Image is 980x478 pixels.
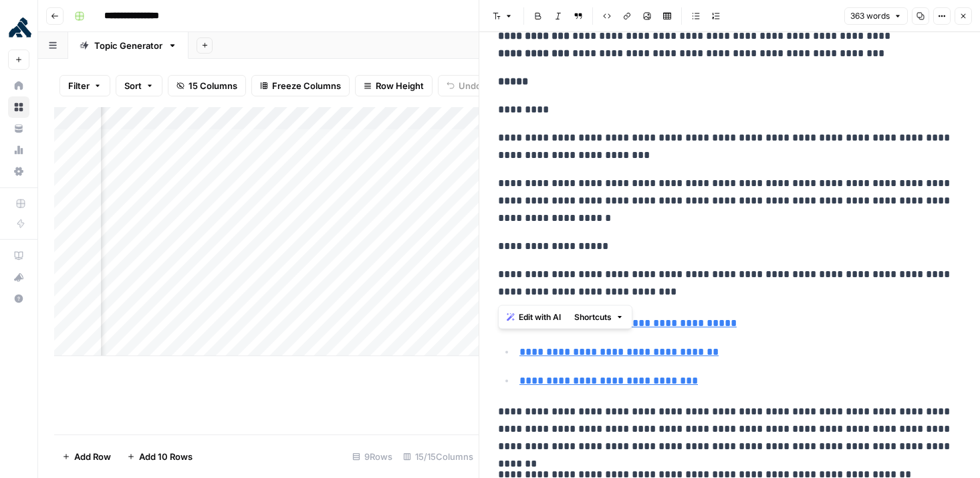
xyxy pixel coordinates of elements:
[272,79,341,92] span: Freeze Columns
[68,79,90,92] span: Filter
[844,7,908,25] button: 363 words
[116,75,162,96] button: Sort
[8,11,29,44] button: Workspace: Kong
[8,245,29,266] a: AirOps Academy
[8,118,29,139] a: Your Data
[376,79,424,92] span: Row Height
[168,75,246,96] button: 15 Columns
[251,75,350,96] button: Freeze Columns
[8,15,32,39] img: Kong Logo
[189,79,237,92] span: 15 Columns
[8,96,29,118] a: Browse
[8,266,29,288] button: What's new?
[54,446,119,467] button: Add Row
[74,450,111,463] span: Add Row
[119,446,201,467] button: Add 10 Rows
[8,161,29,182] a: Settings
[124,79,142,92] span: Sort
[8,288,29,309] button: Help + Support
[438,75,490,96] button: Undo
[501,309,566,326] button: Edit with AI
[569,309,629,326] button: Shortcuts
[68,32,189,59] a: Topic Generator
[398,446,479,467] div: 15/15 Columns
[347,446,398,467] div: 9 Rows
[8,75,29,96] a: Home
[139,450,193,463] span: Add 10 Rows
[850,10,890,22] span: 363 words
[355,75,433,96] button: Row Height
[9,267,29,287] div: What's new?
[459,79,481,92] span: Undo
[574,311,612,323] span: Shortcuts
[59,75,110,96] button: Filter
[519,311,561,323] span: Edit with AI
[8,139,29,161] a: Usage
[94,39,162,52] div: Topic Generator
